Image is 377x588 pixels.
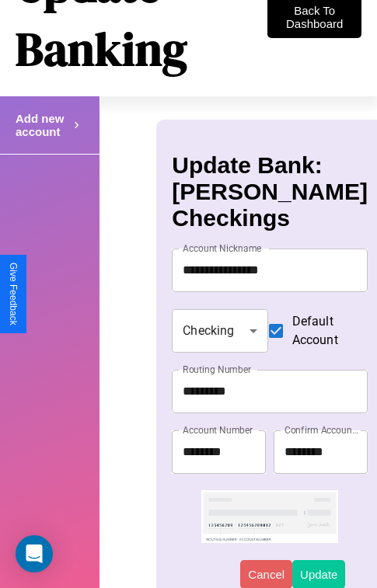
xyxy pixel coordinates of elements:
[183,363,251,376] label: Routing Number
[16,112,70,138] h4: Add new account
[8,263,19,325] div: Give Feedback
[292,312,355,350] span: Default Account
[183,423,253,437] label: Account Number
[284,423,360,437] label: Confirm Account Number
[201,490,338,542] img: check
[172,152,368,231] h3: Update Bank: [PERSON_NAME] Checkings
[172,309,267,353] div: Checking
[16,535,53,572] div: Open Intercom Messenger
[183,242,262,255] label: Account Nickname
